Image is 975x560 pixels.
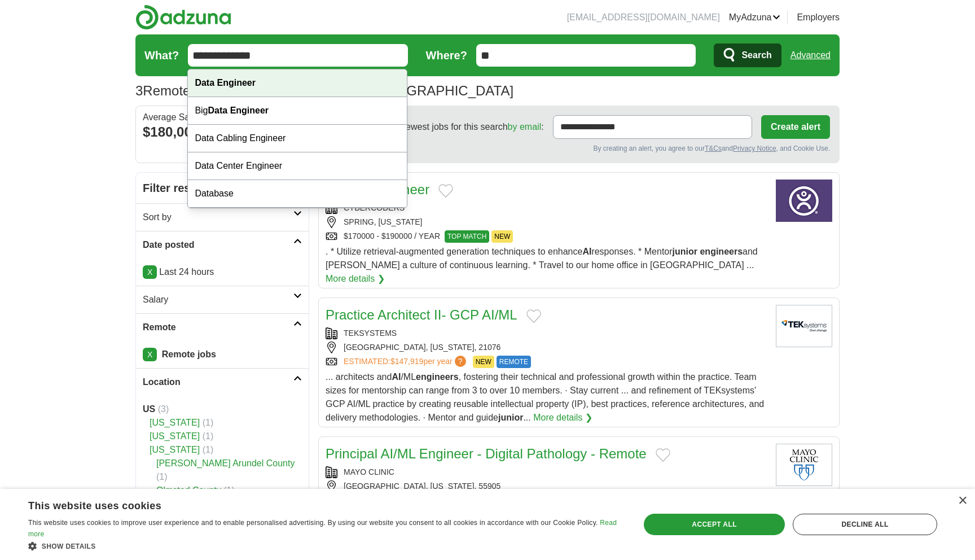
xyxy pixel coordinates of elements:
a: X [143,348,157,361]
div: Show details [28,540,622,552]
a: Employers [797,11,840,24]
a: Olmsted County [156,485,221,495]
div: Big [188,97,407,125]
label: What? [144,47,179,64]
button: Create alert [761,115,830,139]
button: Add to favorite jobs [526,309,541,323]
img: Mayo Clinic logo [776,444,832,486]
img: Adzuna logo [135,5,231,30]
div: Data Center Engineer [188,152,407,180]
span: $147,919 [390,357,423,366]
p: Last 24 hours [143,265,302,279]
span: (1) [203,431,214,441]
strong: Data Engineer [195,78,256,88]
span: REMOTE [497,356,531,368]
div: Database [188,180,407,208]
button: Add to favorite jobs [656,448,670,462]
div: [GEOGRAPHIC_DATA], [US_STATE], 55905 [326,480,767,492]
div: SPRING, [US_STATE] [326,216,767,228]
span: (3) [158,404,169,414]
a: Location [136,368,309,396]
span: Receive the newest jobs for this search : [350,120,543,134]
a: [US_STATE] [150,418,200,427]
span: (1) [203,418,214,427]
img: CyberCoders logo [776,180,832,222]
strong: AI [582,247,591,256]
div: Decline all [793,514,937,535]
strong: Remote jobs [162,349,216,359]
span: NEW [491,230,513,243]
button: Search [714,43,781,67]
div: Accept all [644,514,785,535]
a: X [143,265,157,279]
li: [EMAIL_ADDRESS][DOMAIN_NAME] [567,11,720,24]
a: Advanced [790,44,831,67]
strong: US [143,404,155,414]
span: (1) [156,472,168,482]
div: Average Salary [143,113,302,122]
strong: AI [392,372,401,382]
a: MyAdzuna [729,11,781,24]
div: Data Cabling Engineer [188,125,407,152]
a: Sort by [136,203,309,231]
span: Show details [42,542,96,550]
div: Close [958,497,967,505]
span: Search [741,44,771,67]
div: By creating an alert, you agree to our and , and Cookie Use. [328,143,830,154]
strong: Data Engineer [208,106,269,115]
span: NEW [473,356,494,368]
strong: engineers [416,372,459,382]
div: $180,000 [143,122,302,142]
a: Date posted [136,231,309,259]
a: [US_STATE] [150,431,200,441]
button: Add to favorite jobs [438,184,453,198]
strong: junior [498,413,523,422]
h2: Salary [143,293,293,307]
span: TOP MATCH [445,230,489,243]
a: [PERSON_NAME] Arundel County [156,458,295,468]
a: Practice Architect II- GCP AI/ML [326,307,517,322]
h2: Filter results [136,173,309,203]
a: T&Cs [705,145,722,152]
strong: junior [673,247,697,256]
a: More details ❯ [326,272,385,286]
h2: Sort by [143,211,293,224]
span: ... architects and /ML , fostering their technical and professional growth within the practice. T... [326,372,764,422]
span: (1) [223,485,235,495]
a: Remote [136,313,309,341]
img: TEKsystems logo [776,305,832,347]
a: Principal AI/ML Engineer - Digital Pathology - Remote [326,446,647,461]
a: by email [508,122,542,132]
div: [GEOGRAPHIC_DATA], [US_STATE], 21076 [326,342,767,353]
strong: engineers [700,247,743,256]
div: This website uses cookies [28,496,594,513]
a: Privacy Notice [733,145,776,152]
h1: Remote junior AI engineer Jobs in the [GEOGRAPHIC_DATA] [135,83,513,98]
span: This website uses cookies to improve user experience and to enable personalised advertising. By u... [28,519,598,527]
span: (1) [203,445,214,454]
span: 3 [135,81,143,101]
div: $170000 - $190000 / YEAR [326,230,767,243]
h2: Remote [143,321,293,334]
a: Salary [136,286,309,313]
h2: Location [143,375,293,389]
label: Where? [426,47,467,64]
a: [US_STATE] [150,445,200,454]
a: ESTIMATED:$147,919per year? [344,356,468,368]
span: ? [455,356,466,367]
span: . * Utilize retrieval-augmented generation techniques to enhance responses. * Mentor and [PERSON_... [326,247,758,270]
a: TEKSYSTEMS [344,329,397,338]
a: More details ❯ [533,411,592,425]
a: MAYO CLINIC [344,467,394,476]
h2: Date posted [143,238,293,252]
